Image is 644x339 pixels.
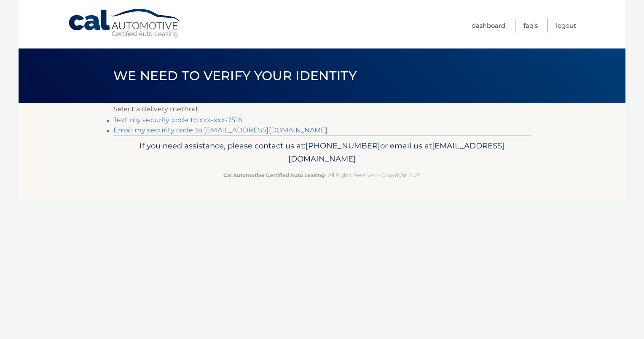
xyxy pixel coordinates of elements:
[113,103,531,115] p: Select a delivery method:
[113,68,357,83] span: We need to verify your identity
[223,172,325,178] strong: Cal Automotive Certified Auto Leasing
[113,116,242,124] a: Text my security code to xxx-xxx-7516
[119,171,525,180] p: - All Rights Reserved - Copyright 2025
[68,8,182,38] a: Cal Automotive
[472,19,505,32] a: Dashboard
[306,141,380,151] span: [PHONE_NUMBER]
[113,126,328,134] a: Email my security code to [EMAIL_ADDRESS][DOMAIN_NAME]
[119,139,525,166] p: If you need assistance, please contact us at: or email us at
[556,19,576,32] a: Logout
[523,19,538,32] a: FAQ's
